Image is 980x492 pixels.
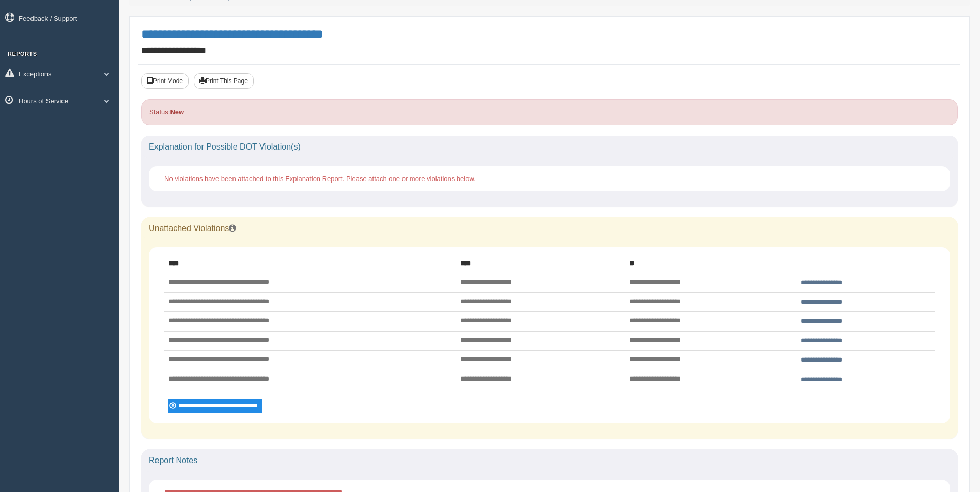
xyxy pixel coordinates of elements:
[141,449,958,472] div: Report Notes
[141,99,958,125] div: Status:
[194,73,254,89] button: Print This Page
[164,175,476,183] span: No violations have been attached to this Explanation Report. Please attach one or more violations...
[141,73,189,89] button: Print Mode
[141,217,958,240] div: Unattached Violations
[170,108,184,116] strong: New
[141,136,958,158] div: Explanation for Possible DOT Violation(s)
